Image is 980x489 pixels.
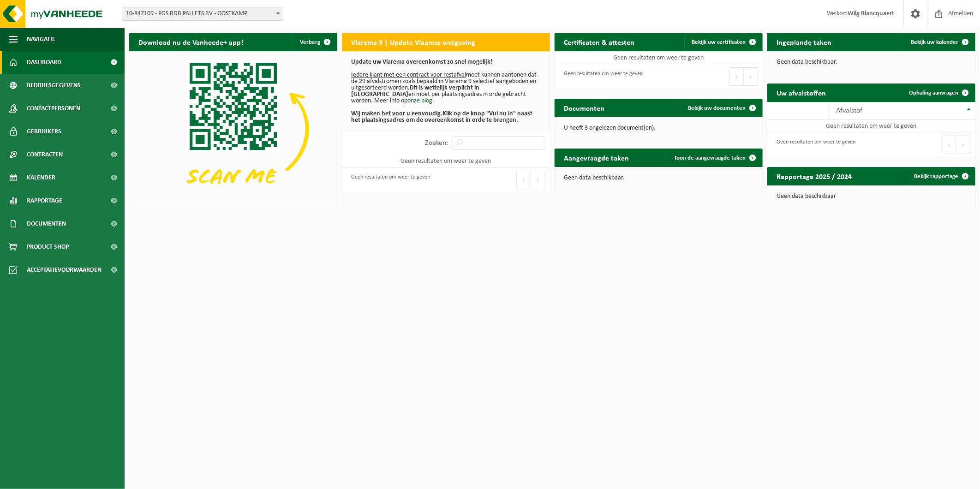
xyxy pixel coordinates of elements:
h2: Ingeplande taken [767,33,841,51]
span: Navigatie [27,28,55,51]
a: Bekijk uw kalender [903,33,974,51]
span: Afvalstof [836,107,862,114]
td: Geen resultaten om weer te geven [555,51,763,64]
td: Geen resultaten om weer te geven [767,119,975,132]
a: Bekijk rapportage [907,167,974,185]
h2: Certificaten & attesten [555,33,644,51]
button: Verberg [293,33,336,51]
label: Zoeken: [425,140,448,147]
span: Contactpersonen [27,97,80,120]
a: Ophaling aanvragen [902,83,974,102]
p: Geen data beschikbaar. [777,59,966,66]
span: Dashboard [27,51,61,74]
h2: Rapportage 2025 / 2024 [767,167,861,185]
b: Klik op de knop "Vul nu in" naast het plaatsingsadres om de overeenkomst in orde te brengen. [351,110,532,124]
b: Update uw Vlarema overeenkomst zo snel mogelijk! [351,59,493,66]
button: Next [956,136,971,154]
button: Next [744,67,758,86]
a: Toon de aangevraagde taken [667,149,762,167]
div: Geen resultaten om weer te geven [559,66,643,87]
button: Previous [729,67,744,86]
td: Geen resultaten om weer te geven [342,155,550,167]
h2: Download nu de Vanheede+ app! [129,33,252,51]
h2: Aangevraagde taken [555,149,638,167]
a: onze blog. [407,97,434,104]
h2: Vlarema 9 | Update Vlaamse wetgeving [342,33,484,51]
span: Gebruikers [27,120,61,143]
button: Next [531,171,545,189]
span: Bekijk uw certificaten [692,39,746,45]
h2: Documenten [555,99,614,117]
span: 10-847109 - PGS RDB PALLETS BV - OOSTKAMP [122,7,283,20]
span: Contracten [27,143,63,166]
h2: Uw afvalstoffen [767,83,835,101]
p: U heeft 3 ongelezen document(en). [564,125,753,131]
p: Geen data beschikbaar [777,193,966,200]
div: Geen resultaten om weer te geven [347,170,430,190]
button: Previous [942,136,956,154]
span: Rapportage [27,189,62,212]
strong: Wilg Blancquaert [848,10,894,17]
span: Bekijk uw kalender [911,39,958,45]
span: Kalender [27,166,55,189]
p: Geen data beschikbaar. [564,175,753,181]
span: Bedrijfsgegevens [27,74,81,97]
span: Documenten [27,212,66,235]
span: 10-847109 - PGS RDB PALLETS BV - OOSTKAMP [122,7,283,21]
span: Verberg [300,39,320,45]
img: Download de VHEPlus App [129,51,337,207]
u: Iedere klant met een contract voor restafval [351,72,466,78]
span: Bekijk uw documenten [688,105,746,111]
button: Previous [516,171,531,189]
span: Ophaling aanvragen [909,90,958,96]
u: Wij maken het voor u eenvoudig. [351,110,442,117]
a: Bekijk uw documenten [681,99,762,117]
span: Acceptatievoorwaarden [27,258,102,281]
div: Geen resultaten om weer te geven [772,135,855,155]
span: Product Shop [27,235,69,258]
b: Dit is wettelijk verplicht in [GEOGRAPHIC_DATA] [351,84,479,98]
p: moet kunnen aantonen dat de 29 afvalstromen zoals bepaald in Vlarema 9 selectief aangeboden en ui... [351,59,541,124]
span: Toon de aangevraagde taken [674,155,746,161]
a: Bekijk uw certificaten [684,33,762,51]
